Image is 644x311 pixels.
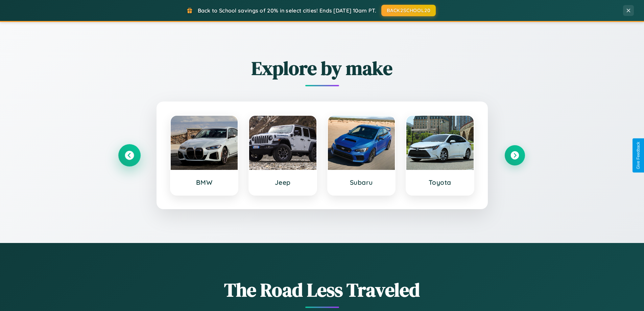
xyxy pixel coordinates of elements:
[119,277,525,303] h1: The Road Less Traveled
[381,5,436,16] button: BACK2SCHOOL20
[413,178,467,186] h3: Toyota
[256,178,310,186] h3: Jeep
[177,178,231,186] h3: BMW
[119,55,525,81] h2: Explore by make
[335,178,388,186] h3: Subaru
[198,7,376,14] span: Back to School savings of 20% in select cities! Ends [DATE] 10am PT.
[636,142,641,169] div: Give Feedback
